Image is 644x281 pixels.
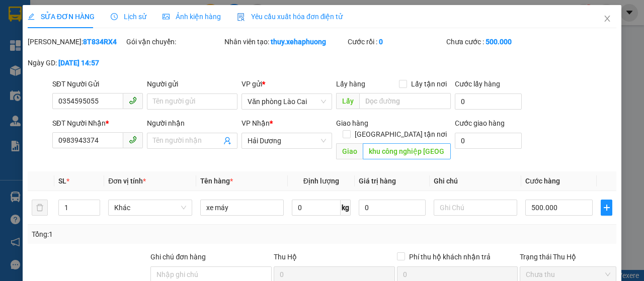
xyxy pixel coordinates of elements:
[126,36,223,47] div: Gói vận chuyển:
[111,13,118,20] span: clock-circle
[114,200,186,215] span: Khác
[248,133,326,148] span: Hải Dương
[83,38,117,46] b: 8T834RX4
[200,200,284,216] input: VD: Bàn, Ghế
[430,171,521,191] th: Ghi chú
[271,38,326,46] b: thuy.xehaphuong
[13,13,63,63] img: logo.jpg
[52,118,143,129] div: SĐT Người Nhận
[76,12,207,24] b: [PERSON_NAME] Sunrise
[200,177,233,185] span: Tên hàng
[28,13,95,21] span: SỬA ĐƠN HÀNG
[348,36,444,47] div: Cước rồi :
[359,93,450,109] input: Dọc đường
[379,38,383,46] b: 0
[237,13,343,21] span: Yêu cầu xuất hóa đơn điện tử
[520,251,616,262] div: Trạng thái Thu Hộ
[111,13,146,21] span: Lịch sử
[147,78,237,89] div: Người gửi
[446,36,543,47] div: Chưa cước :
[486,38,512,46] b: 500.000
[163,13,221,21] span: Ảnh kiện hàng
[28,57,124,68] div: Ngày GD:
[129,136,137,144] span: phone
[32,229,250,240] div: Tổng: 1
[363,143,450,159] input: Dọc đường
[28,36,124,47] div: [PERSON_NAME]:
[248,94,326,109] span: Văn phòng Lào Cai
[58,177,66,185] span: SL
[405,251,495,262] span: Phí thu hộ khách nhận trả
[28,13,35,20] span: edit
[274,253,297,261] span: Thu Hộ
[603,15,611,23] span: close
[525,177,560,185] span: Cước hàng
[434,200,517,216] input: Ghi Chú
[341,200,351,216] span: kg
[455,80,500,88] label: Cước lấy hàng
[147,118,237,129] div: Người nhận
[110,73,175,95] h1: JE6L6238
[237,13,245,21] img: icon
[95,52,189,64] b: Gửi khách hàng
[129,97,137,105] span: phone
[351,129,451,140] span: [GEOGRAPHIC_DATA] tận nơi
[56,25,228,37] li: Số [GEOGRAPHIC_DATA], [GEOGRAPHIC_DATA]
[13,73,103,107] b: GỬI : Văn phòng Lào Cai
[601,204,612,212] span: plus
[455,119,505,127] label: Cước giao hàng
[601,200,612,216] button: plus
[32,200,48,216] button: delete
[242,78,332,89] div: VP gửi
[108,177,146,185] span: Đơn vị tính
[593,5,621,33] button: Close
[455,93,522,110] input: Cước lấy hàng
[223,137,231,145] span: user-add
[303,177,339,185] span: Định lượng
[224,36,346,47] div: Nhân viên tạo:
[58,59,99,67] b: [DATE] 14:57
[336,143,363,159] span: Giao
[242,119,270,127] span: VP Nhận
[455,133,522,149] input: Cước giao hàng
[150,253,206,261] label: Ghi chú đơn hàng
[407,78,451,89] span: Lấy tận nơi
[336,93,359,109] span: Lấy
[163,13,170,20] span: picture
[56,37,228,50] li: Hotline: 19003239 - 0926.621.621
[336,80,365,88] span: Lấy hàng
[359,177,396,185] span: Giá trị hàng
[336,119,368,127] span: Giao hàng
[52,78,143,89] div: SĐT Người Gửi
